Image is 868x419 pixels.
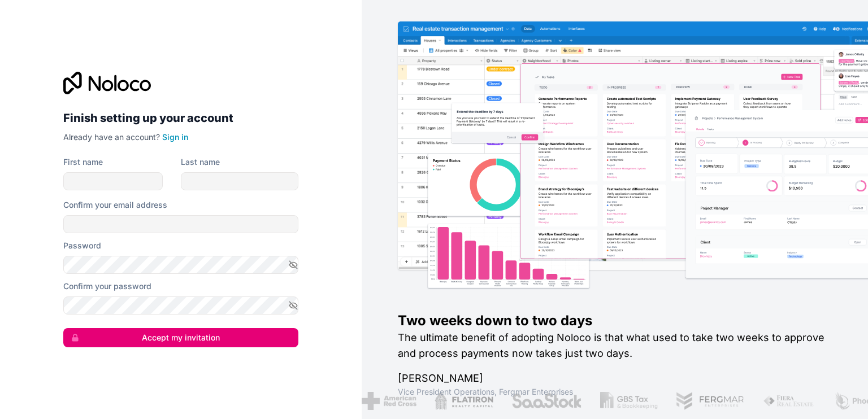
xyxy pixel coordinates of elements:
input: Password [63,256,298,274]
input: Confirm password [63,296,298,315]
h2: Finish setting up your account [63,108,298,128]
h1: Two weeks down to two days [398,312,832,330]
label: Confirm your password [63,281,151,292]
label: First name [63,156,103,168]
img: /assets/fergmar-CudnrXN5.png [674,392,743,410]
h2: The ultimate benefit of adopting Noloco is that what used to take two weeks to approve and proces... [398,330,832,361]
label: Last name [181,156,220,168]
img: /assets/fiera-fwj2N5v4.png [761,392,814,410]
h1: [PERSON_NAME] [398,370,832,386]
input: family-name [181,172,298,190]
img: /assets/american-red-cross-BAupjrZR.png [360,392,415,410]
label: Confirm your email address [63,199,167,211]
input: given-name [63,172,163,190]
label: Password [63,240,101,251]
img: /assets/flatiron-C8eUkumj.png [433,392,492,410]
h1: Vice President Operations , Fergmar Enterprises [398,386,832,398]
button: Accept my invitation [63,328,298,347]
a: Sign in [162,132,188,142]
img: /assets/saastock-C6Zbiodz.png [509,392,580,410]
img: /assets/gbstax-C-GtDUiK.png [598,392,656,410]
input: Email address [63,215,298,233]
span: Already have an account? [63,132,160,142]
